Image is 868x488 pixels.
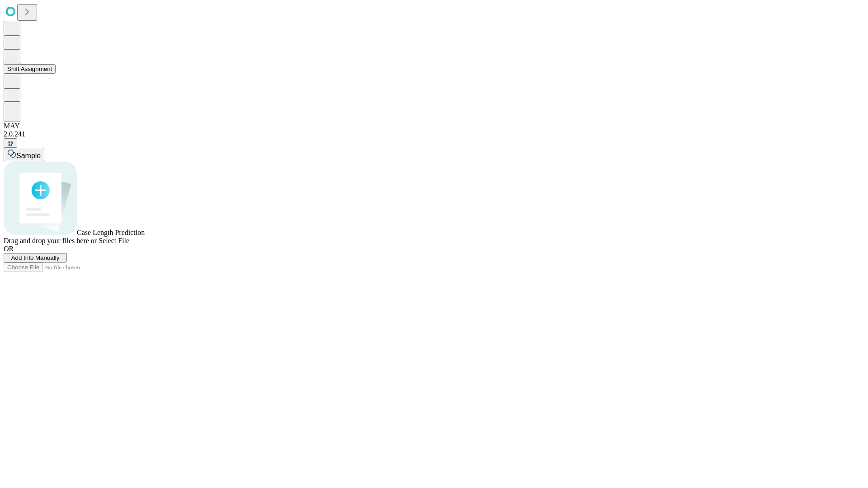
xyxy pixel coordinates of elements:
[4,122,864,130] div: MAY
[16,152,41,160] span: Sample
[7,140,14,146] span: @
[4,148,44,161] button: Sample
[4,138,17,148] button: @
[77,229,145,236] span: Case Length Prediction
[4,253,67,263] button: Add Info Manually
[4,130,864,138] div: 2.0.241
[99,237,129,244] span: Select File
[4,237,97,244] span: Drag and drop your files here or
[4,245,14,253] span: OR
[4,64,56,74] button: Shift Assignment
[11,254,60,261] span: Add Info Manually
